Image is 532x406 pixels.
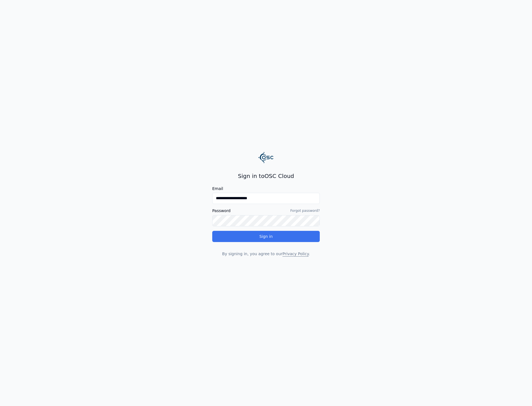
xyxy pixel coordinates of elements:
[212,231,320,242] button: Sign in
[290,208,320,213] a: Forgot password?
[212,172,320,180] h2: Sign in to OSC Cloud
[283,252,309,256] a: Privacy Policy
[212,251,320,257] p: By signing in, you agree to our .
[212,187,320,191] label: Email
[258,150,274,165] img: Logo
[212,209,230,213] label: Password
